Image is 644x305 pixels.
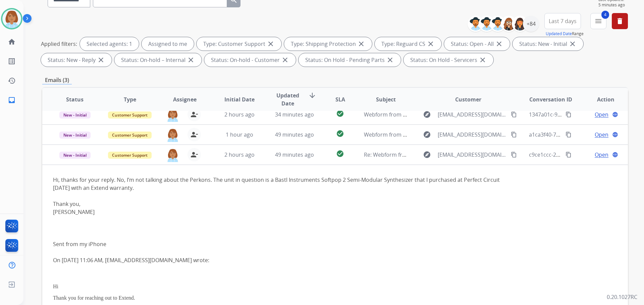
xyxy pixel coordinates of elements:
[53,284,507,290] p: Hi
[423,131,431,139] mat-icon: explore
[8,57,16,65] mat-icon: list_alt
[53,200,507,208] div: Thank you,
[41,53,112,67] div: Status: New - Reply
[594,17,602,25] mat-icon: menu
[598,2,628,8] span: 5 minutes ago
[438,151,507,159] span: [EMAIL_ADDRESS][DOMAIN_NAME]
[529,111,631,118] span: 1347a01c-9fd8-4c0b-88c5-71e1ad4308d3
[549,20,577,22] span: Last 7 days
[108,132,152,139] span: Customer Support
[187,56,195,64] mat-icon: close
[357,40,365,48] mat-icon: close
[41,40,77,48] p: Applied filters:
[190,151,198,159] mat-icon: person_remove
[595,131,608,139] span: Open
[284,37,372,51] div: Type: Shipping Protection
[375,37,441,51] div: Type: Reguard CS
[224,95,255,103] span: Initial Date
[53,295,507,301] p: Thank you for reaching out to Extend.
[8,77,16,85] mat-icon: history
[529,131,629,138] span: a1ca3f40-712f-4461-921a-43749727e042
[80,37,139,51] div: Selected agents: 1
[142,37,194,51] div: Assigned to me
[616,17,624,25] mat-icon: delete
[607,293,637,301] p: 0.20.1027RC
[224,111,255,118] span: 2 hours ago
[275,151,314,158] span: 49 minutes ago
[173,95,197,103] span: Assignee
[376,95,396,103] span: Subject
[114,53,202,67] div: Status: On-hold – Internal
[612,132,618,138] mat-icon: language
[8,96,16,104] mat-icon: inbox
[2,9,21,28] img: avatar
[226,131,253,138] span: 1 hour ago
[601,11,609,19] span: 4
[573,88,628,111] th: Action
[595,110,608,119] span: Open
[546,31,572,36] button: Updated Date
[336,130,344,138] mat-icon: check_circle
[495,40,503,48] mat-icon: close
[190,110,198,119] mat-icon: person_remove
[336,150,344,158] mat-icon: check_circle
[275,131,314,138] span: 49 minutes ago
[612,111,618,118] mat-icon: language
[97,56,105,64] mat-icon: close
[108,152,152,159] span: Customer Support
[190,131,198,139] mat-icon: person_remove
[108,111,152,119] span: Customer Support
[523,16,539,32] div: +84
[53,176,507,192] div: Hi, thanks for your reply. No, I’m not talking about the Perkons. The unit in question is a Bastl...
[267,40,275,48] mat-icon: close
[529,95,572,103] span: Conversation ID
[590,13,606,29] button: 4
[42,76,72,84] p: Emails (3)
[8,38,16,46] mat-icon: home
[166,128,179,142] img: agent-avatar
[281,56,289,64] mat-icon: close
[364,111,516,118] span: Webform from [EMAIL_ADDRESS][DOMAIN_NAME] on [DATE]
[59,111,91,119] span: New - Initial
[224,151,255,158] span: 2 hours ago
[511,152,517,158] mat-icon: content_copy
[546,31,584,36] span: Range
[566,132,572,138] mat-icon: content_copy
[423,110,431,119] mat-icon: explore
[166,148,179,162] img: agent-avatar
[204,53,296,67] div: Status: On-hold - Customer
[124,95,136,103] span: Type
[511,111,517,118] mat-icon: content_copy
[166,108,179,122] img: agent-avatar
[53,208,507,216] div: [PERSON_NAME]
[404,53,493,67] div: Status: On Hold - Servicers
[566,152,572,158] mat-icon: content_copy
[308,91,316,99] mat-icon: arrow_downward
[299,53,401,67] div: Status: On Hold - Pending Parts
[386,56,394,64] mat-icon: close
[455,95,481,103] span: Customer
[336,109,344,118] mat-icon: check_circle
[66,95,84,103] span: Status
[273,91,303,107] span: Updated Date
[479,56,487,64] mat-icon: close
[427,40,435,48] mat-icon: close
[364,151,525,158] span: Re: Webform from [EMAIL_ADDRESS][DOMAIN_NAME] on [DATE]
[513,37,583,51] div: Status: New - Initial
[59,152,91,159] span: New - Initial
[423,151,431,159] mat-icon: explore
[53,256,507,272] blockquote: On [DATE] 11:06 AM, [EMAIL_ADDRESS][DOMAIN_NAME] wrote:
[566,111,572,118] mat-icon: content_copy
[544,13,581,29] button: Last 7 days
[529,151,631,158] span: c9ce1ccc-2a59-48ea-a3e9-9083100ee2ed
[438,110,507,119] span: [EMAIL_ADDRESS][DOMAIN_NAME]
[444,37,510,51] div: Status: Open - All
[612,152,618,158] mat-icon: language
[275,111,314,118] span: 34 minutes ago
[53,240,507,248] div: Sent from my iPhone
[511,132,517,138] mat-icon: content_copy
[595,151,608,159] span: Open
[335,95,345,103] span: SLA
[438,131,507,139] span: [EMAIL_ADDRESS][DOMAIN_NAME]
[569,40,577,48] mat-icon: close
